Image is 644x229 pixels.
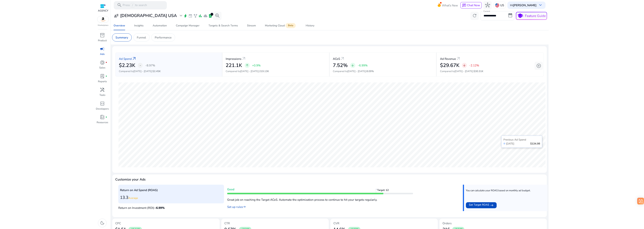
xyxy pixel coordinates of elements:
p: +0.9% [252,64,261,67]
a: arrow_outward [132,56,137,61]
p: Impressions [226,57,241,61]
span: -6.99 [155,206,165,210]
span: arrow_downward [351,64,354,67]
a: handymanTools [96,87,109,100]
span: chat [462,3,466,8]
div: Campaign Manager [176,24,199,27]
p: Return on Investment (ROI): [118,205,224,210]
div: 1 [211,13,213,16]
p: You can calculate your ROAS based on monthly ad budget. [466,189,531,192]
p: US [500,2,504,8]
h3: [DEMOGRAPHIC_DATA] USA [120,13,177,18]
p: Performance [155,35,172,40]
button: add_circle [535,62,543,70]
span: lab_profile [208,14,212,18]
a: campaignAds [96,46,109,59]
span: lab_profile [100,74,105,79]
a: lab_profilefiber_manual_recordReports [96,73,109,87]
img: us.svg [495,3,499,7]
a: arrow_outward [241,56,246,61]
span: user_attributes [114,13,119,18]
p: Press to search [123,3,147,8]
span: 8.09% [366,70,374,73]
b: [PERSON_NAME] [513,3,536,7]
span: hub [485,3,490,8]
button: refresh [470,12,479,20]
a: code_blocksDevelopers [96,100,109,114]
p: -2.12% [469,64,479,67]
span: Target: 12 [377,189,390,194]
a: arrow_outward [456,56,461,61]
h5: Orders [442,222,544,225]
button: search_insights [213,12,222,20]
div: Overview [114,24,125,27]
span: keyboard_arrow_down [538,3,543,8]
p: Marketplace [98,24,108,27]
a: donut_smallfiber_manual_recordSales [96,59,109,73]
span: fiber_manual_record [105,62,107,63]
span: [DATE] - [DATE] [347,70,366,73]
div: Marketing Cloud [265,24,297,27]
mat-icon: east [490,203,494,208]
span: donut_small [100,60,105,65]
button: Set Target ROAS [466,202,496,208]
p: Resources [97,121,108,124]
button: schoolFeature Guide [516,12,547,20]
a: Set up rules [227,205,246,209]
span: $2.45K [152,70,161,73]
div: Targets & Search Terms [209,24,238,27]
h2: $29.67K [440,62,459,68]
p: AGENCY [98,9,108,13]
div: History [306,24,314,27]
p: Hi [510,4,536,7]
h5: CPC [115,222,217,225]
span: handyman [100,87,105,92]
p: Funnel [137,35,146,40]
span: [DATE] - [DATE] [133,70,152,73]
span: search [117,3,122,8]
p: Good [227,187,413,191]
button: hub [483,1,492,9]
span: [DATE] - [DATE] [240,70,259,73]
div: Insights [134,24,144,27]
p: Feature Guide [525,13,546,18]
span: 219.13K [259,70,269,73]
span: fiber_manual_record [105,116,107,118]
h3: 13.3 [120,195,222,200]
span: What's New [442,2,458,9]
p: Tools [99,93,105,97]
span: bar_chart [198,14,202,18]
div: Automation [153,24,167,27]
p: Great job on reaching the Target ACoS. Automate the optimization process to continue to hit your ... [227,196,413,202]
span: expand_more [179,13,183,18]
p: Summary [115,35,128,40]
span: Chat Now [467,3,480,7]
p: Compared to : [440,70,540,73]
span: refresh [472,13,477,18]
span: cloud [203,14,208,18]
a: inventory_2Product [96,32,109,46]
span: school [517,13,523,19]
span: code_blocks [100,101,105,106]
h2: 221.1K [226,62,242,68]
a: arrow_outward [340,56,345,61]
span: search_insights [215,13,220,18]
span: [DATE] - [DATE] [455,70,473,73]
span: Beta [285,23,296,28]
h2: $2.23K [119,62,135,68]
button: chatChat Now [460,2,482,8]
p: -8.97% [145,64,155,67]
span: event [188,14,192,18]
p: Compared to : [119,70,219,73]
p: Return on Ad Spend (ROAS) [120,188,222,192]
p: Reports [98,80,107,84]
span: campaign [100,46,105,51]
a: book_4fiber_manual_recordResources [96,114,109,128]
img: amazon.svg [97,16,109,22]
span: fiber_manual_record [105,75,107,77]
p: Developers [96,107,109,111]
p: Ad Revenue [440,57,456,61]
p: Ads [100,52,105,56]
